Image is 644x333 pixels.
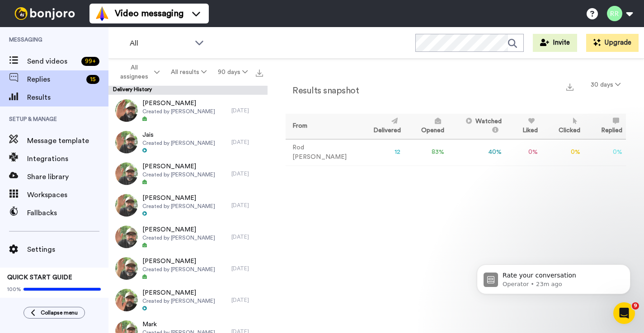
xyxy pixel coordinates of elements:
[231,202,263,209] div: [DATE]
[142,234,215,241] span: Created by [PERSON_NAME]
[27,135,108,146] span: Message template
[541,114,584,139] th: Clicked
[116,63,152,81] span: All assignees
[108,95,268,126] a: [PERSON_NAME]Created by [PERSON_NAME][DATE]
[7,286,21,293] span: 100%
[356,139,404,166] td: 12
[108,221,268,253] a: [PERSON_NAME]Created by [PERSON_NAME][DATE]
[231,139,263,146] div: [DATE]
[356,114,404,139] th: Delivered
[130,38,190,49] span: All
[142,288,215,297] span: [PERSON_NAME]
[142,257,215,266] span: [PERSON_NAME]
[286,139,356,166] td: Rod [PERSON_NAME]
[632,302,639,310] span: 9
[253,65,266,79] button: Export all results that match these filters now.
[115,289,138,311] img: 53c46725-358a-4b32-ba79-786770680f90-thumb.jpg
[231,233,263,240] div: [DATE]
[27,171,108,182] span: Share library
[256,69,263,77] img: export.svg
[142,139,215,147] span: Created by [PERSON_NAME]
[115,7,183,20] span: Video messaging
[231,296,263,304] div: [DATE]
[448,139,505,166] td: 40 %
[165,64,212,80] button: All results
[586,34,639,52] button: Upgrade
[115,99,138,122] img: 34683e4d-0310-4639-bfba-6231795662bc-thumb.jpg
[108,253,268,284] a: [PERSON_NAME]Created by [PERSON_NAME][DATE]
[142,108,215,115] span: Created by [PERSON_NAME]
[108,126,268,158] a: JaisCreated by [PERSON_NAME][DATE]
[212,64,253,80] button: 90 days
[584,139,626,166] td: 0 %
[585,77,626,93] button: 30 days
[505,114,541,139] th: Liked
[286,114,356,139] th: From
[108,190,268,221] a: [PERSON_NAME]Created by [PERSON_NAME][DATE]
[27,74,83,85] span: Replies
[108,158,268,190] a: [PERSON_NAME]Created by [PERSON_NAME][DATE]
[86,75,99,84] div: 15
[142,225,215,234] span: [PERSON_NAME]
[231,265,263,272] div: [DATE]
[11,7,79,20] img: bj-logo-header-white.svg
[584,114,626,139] th: Replied
[115,131,138,153] img: 88ce7874-b7b4-4013-a444-e823371d947e-thumb.jpg
[533,34,577,52] button: Invite
[27,92,108,103] span: Results
[231,107,263,114] div: [DATE]
[108,86,268,95] div: Delivery History
[115,162,138,185] img: ee30e25c-16ed-4e36-bfd0-2f50db99f349-thumb.jpg
[448,114,505,139] th: Watched
[142,99,215,108] span: [PERSON_NAME]
[541,139,584,166] td: 0 %
[286,86,359,96] h2: Results snapshot
[115,194,138,217] img: 5dbb33c3-6c0f-47d2-88f4-953ffe062a03-thumb.jpg
[110,60,165,85] button: All assignees
[404,139,448,166] td: 83 %
[41,309,78,316] span: Collapse menu
[27,190,108,200] span: Workspaces
[463,245,644,309] iframe: Intercom notifications message
[115,257,138,280] img: e818f178-c1ac-45bd-93e6-30a6d66f104c-thumb.jpg
[24,307,85,319] button: Collapse menu
[142,266,215,273] span: Created by [PERSON_NAME]
[564,80,576,93] button: Export a summary of each team member’s results that match this filter now.
[142,203,215,210] span: Created by [PERSON_NAME]
[142,194,215,203] span: [PERSON_NAME]
[27,208,108,218] span: Fallbacks
[142,130,215,139] span: Jais
[404,114,448,139] th: Opened
[142,320,215,329] span: Mark
[566,83,573,91] img: export.svg
[27,153,108,164] span: Integrations
[108,284,268,316] a: [PERSON_NAME]Created by [PERSON_NAME][DATE]
[142,171,215,178] span: Created by [PERSON_NAME]
[142,162,215,171] span: [PERSON_NAME]
[81,57,99,66] div: 99 +
[231,170,263,177] div: [DATE]
[7,274,72,281] span: QUICK START GUIDE
[115,226,138,248] img: 469ce56b-4f8e-41bb-ba23-cc4949dadb63-thumb.jpg
[613,302,635,324] iframe: Intercom live chat
[142,297,215,305] span: Created by [PERSON_NAME]
[505,139,541,166] td: 0 %
[95,6,109,21] img: vm-color.svg
[27,56,78,67] span: Send videos
[27,244,108,255] span: Settings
